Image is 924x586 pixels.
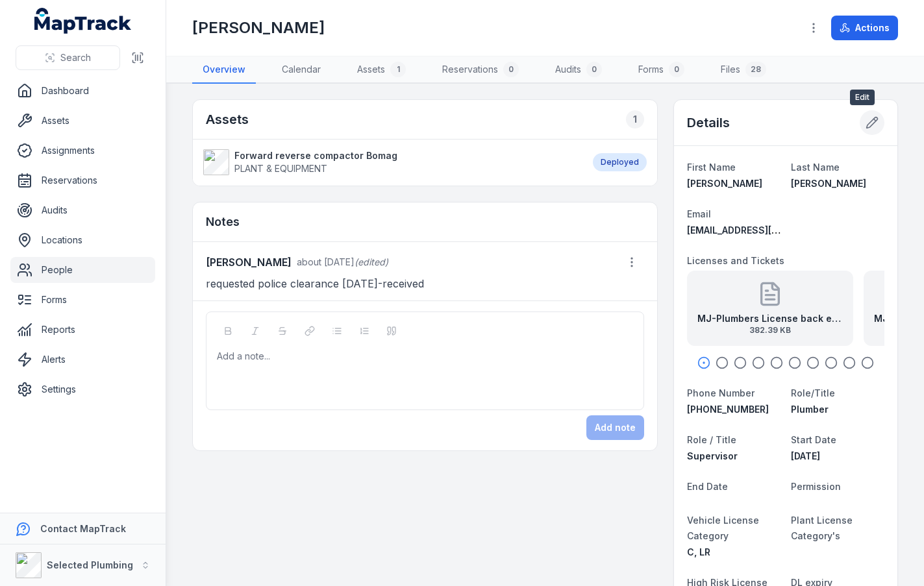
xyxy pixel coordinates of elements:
div: 0 [503,62,519,77]
a: Reservations0 [432,56,529,84]
button: Search [16,45,120,70]
a: People [10,257,155,283]
strong: Forward reverse compactor Bomag [234,149,397,162]
a: Assets1 [347,56,416,84]
span: Email [687,208,711,219]
span: First Name [687,162,736,173]
strong: Contact MapTrack [40,523,126,534]
a: MapTrack [34,8,132,34]
a: Assignments [10,138,155,164]
span: [DATE] [791,450,820,461]
a: Alerts [10,347,155,372]
span: Vehicle License Category [687,515,759,541]
h1: [PERSON_NAME] [192,18,325,38]
span: Search [60,51,91,64]
h2: Details [687,114,730,132]
div: 28 [745,62,766,77]
span: [PERSON_NAME] [791,178,866,189]
a: Assets [10,108,155,134]
p: requested police clearance [DATE]-received [206,275,644,293]
span: [PERSON_NAME] [687,178,762,189]
button: Actions [831,16,898,40]
span: Licenses and Tickets [687,255,784,266]
span: Phone Number [687,387,755,398]
a: Forward reverse compactor BomagPLANT & EQUIPMENT [203,149,580,175]
span: Plant License Category's [791,515,853,541]
a: Forms0 [628,56,695,84]
div: Deployed [593,153,647,171]
span: Role/Title [791,387,835,398]
a: Forms [10,287,155,313]
a: Settings [10,376,155,402]
a: Audits0 [545,56,612,84]
h3: Notes [206,213,240,231]
span: Edit [850,90,875,105]
time: 11/12/2024, 8:00:00 AM [791,450,820,461]
a: Audits [10,197,155,223]
div: 0 [669,62,684,77]
span: Permission [791,481,841,492]
strong: [PERSON_NAME] [206,254,292,270]
time: 7/14/2025, 10:35:51 AM [297,256,355,267]
div: 1 [390,62,406,77]
a: Overview [192,56,256,84]
span: Start Date [791,434,836,445]
span: about [DATE] [297,256,355,267]
strong: MJ-Plumbers License back exp [DATE] [697,312,843,325]
a: Reports [10,317,155,343]
div: 1 [626,110,644,128]
span: [PHONE_NUMBER] [687,404,769,415]
span: Supervisor [687,450,738,461]
strong: Selected Plumbing [47,559,133,570]
a: Dashboard [10,78,155,104]
div: 0 [586,62,602,77]
span: Plumber [791,404,829,415]
span: 382.39 KB [697,325,843,336]
span: C, LR [687,546,710,557]
span: (edited) [355,256,388,267]
span: Last Name [791,162,840,173]
span: [EMAIL_ADDRESS][DOMAIN_NAME] [687,225,843,236]
span: PLANT & EQUIPMENT [234,163,327,174]
span: Role / Title [687,434,736,445]
a: Locations [10,227,155,253]
a: Calendar [271,56,331,84]
a: Reservations [10,167,155,193]
a: Files28 [710,56,777,84]
span: End Date [687,481,728,492]
h2: Assets [206,110,249,128]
